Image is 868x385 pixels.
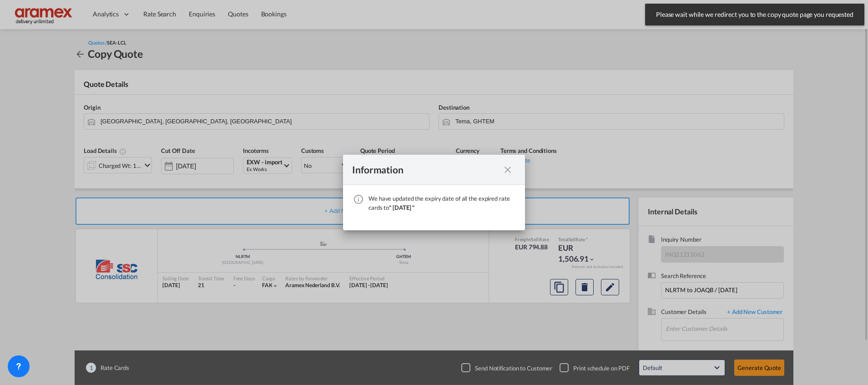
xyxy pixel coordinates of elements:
[502,164,513,175] md-icon: icon-close fg-AAA8AD cursor
[343,155,525,230] md-dialog: We have ...
[389,204,414,211] span: " [DATE] "
[353,194,364,205] md-icon: icon-information-outline
[368,194,516,212] div: We have updated the expiry date of all the expired rate cards to
[352,164,500,175] div: Information
[653,10,856,19] span: Please wait while we redirect you to the copy quote page you requested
